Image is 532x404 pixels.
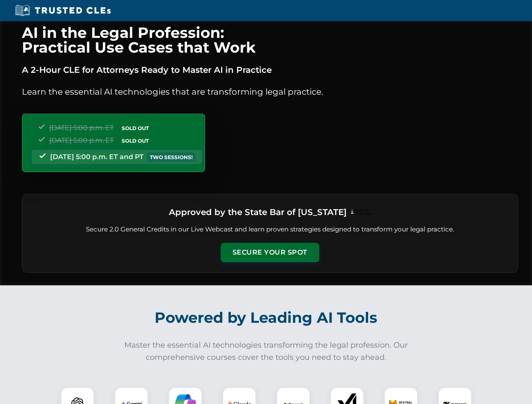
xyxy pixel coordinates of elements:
[169,205,347,220] h3: Approved by the State Bar of [US_STATE]
[119,136,152,145] span: SOLD OUT
[13,4,113,17] img: Trusted CLEs
[33,303,500,332] h2: Powered by Leading AI Tools
[22,63,518,77] p: A 2-Hour CLE for Attorneys Ready to Master AI in Practice
[49,136,114,144] span: [DATE] 5:00 p.m. ET
[119,339,414,364] p: Master the essential AI technologies transforming the legal profession. Our comprehensive courses...
[350,209,371,215] img: Logo
[22,85,518,98] p: Learn the essential AI technologies that are transforming legal practice.
[221,243,319,262] button: Secure Your Spot
[22,25,518,55] h1: AI in the Legal Profession: Practical Use Cases that Work
[32,225,508,234] p: Secure 2.0 General Credits in our Live Webcast and learn proven strategies designed to transform ...
[119,124,152,133] span: SOLD OUT
[49,124,114,132] span: [DATE] 5:00 p.m. ET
